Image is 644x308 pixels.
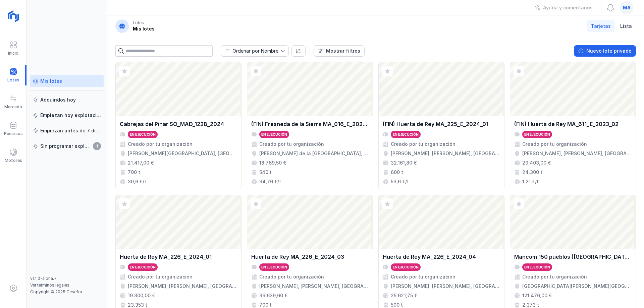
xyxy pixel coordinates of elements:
div: Creado por tu organización [259,273,324,280]
div: En ejecución [524,132,550,137]
div: 32.161,80 € [391,160,417,166]
div: 540 t [259,169,272,176]
div: En ejecución [261,132,287,137]
div: [PERSON_NAME], [PERSON_NAME], [GEOGRAPHIC_DATA], [GEOGRAPHIC_DATA] [259,283,369,290]
a: Adquiridos hoy [30,94,104,106]
div: [PERSON_NAME] de la [GEOGRAPHIC_DATA], [GEOGRAPHIC_DATA], [GEOGRAPHIC_DATA], [GEOGRAPHIC_DATA] [259,150,369,157]
div: 29.403,00 € [522,160,551,166]
div: Cabrejas del Pinar SO_MAD_1228_2024 [120,120,224,128]
div: 18.769,50 € [259,160,286,166]
span: 1 [93,142,101,150]
div: [GEOGRAPHIC_DATA][PERSON_NAME][GEOGRAPHIC_DATA], [GEOGRAPHIC_DATA], [GEOGRAPHIC_DATA] [522,283,632,290]
div: Huerta de Rey MA_226_E_2024_01 [120,253,212,261]
div: Empiezan hoy explotación [40,112,101,119]
div: 34,76 €/t [259,178,281,185]
div: 25.621,75 € [391,292,417,299]
div: Copyright © 2025 Cesefor [30,289,104,295]
div: [PERSON_NAME], [PERSON_NAME], [GEOGRAPHIC_DATA], [GEOGRAPHIC_DATA] [522,150,632,157]
a: Empiezan antes de 7 días [30,125,104,137]
a: Sin programar explotación1 [30,140,104,152]
div: Mis lotes [133,25,155,32]
div: Creado por tu organización [128,273,193,280]
div: Sin programar explotación [40,143,91,149]
div: Mancom 150 pueblos ([GEOGRAPHIC_DATA]) SO_MAD_1186_2024 [514,253,632,261]
div: En ejecución [130,132,156,137]
div: 600 t [391,169,403,176]
div: [PERSON_NAME], [PERSON_NAME], [GEOGRAPHIC_DATA], [GEOGRAPHIC_DATA] [391,150,500,157]
a: (FIN) Fresneda de la Sierra MA_016_E_2024_01En ejecuciónCreado por tu organización[PERSON_NAME] d... [247,62,373,189]
div: Creado por tu organización [391,273,455,280]
div: 30,6 €/t [128,178,146,185]
button: Mostrar filtros [314,45,365,57]
div: v1.1.0-alpha.7 [30,276,104,281]
div: 39.639,60 € [259,292,287,299]
button: Ayuda y comentarios [531,2,597,13]
div: Huerta de Rey MA_226_E_2024_04 [383,253,476,261]
a: Empiezan hoy explotación [30,109,104,121]
div: Mostrar filtros [326,48,360,54]
div: (FIN) Fresneda de la Sierra MA_016_E_2024_01 [251,120,369,128]
div: 53,6 €/t [391,178,409,185]
div: 1,21 €/t [522,178,539,185]
div: Mercado [4,104,22,110]
div: [PERSON_NAME][GEOGRAPHIC_DATA], [GEOGRAPHIC_DATA], [GEOGRAPHIC_DATA] [128,150,237,157]
span: Nombre [221,46,280,56]
div: 21.417,00 € [128,160,154,166]
div: Creado por tu organización [128,141,193,147]
div: En ejecución [130,265,156,269]
div: Empiezan antes de 7 días [40,127,101,134]
div: En ejecución [261,265,287,269]
span: Lista [620,23,632,29]
div: Adquiridos hoy [40,97,76,103]
div: En ejecución [524,265,550,269]
div: Creado por tu organización [259,141,324,147]
img: logoRight.svg [5,8,22,24]
button: Nuevo lote privado [574,45,636,57]
div: Motores [5,158,22,163]
div: Lotes [133,20,144,25]
div: Recursos [4,131,23,136]
div: [PERSON_NAME], [PERSON_NAME], [GEOGRAPHIC_DATA], [GEOGRAPHIC_DATA] [391,283,500,290]
div: (FIN) Huerta de Rey MA_611_E_2023_02 [514,120,619,128]
div: Ordenar por Nombre [232,49,278,53]
a: (FIN) Huerta de Rey MA_225_E_2024_01En ejecuciónCreado por tu organización[PERSON_NAME], [PERSON_... [378,62,504,189]
a: Mis lotes [30,75,104,87]
div: (FIN) Huerta de Rey MA_225_E_2024_01 [383,120,488,128]
div: Huerta de Rey MA_226_E_2024_03 [251,253,344,261]
a: Cabrejas del Pinar SO_MAD_1228_2024En ejecuciónCreado por tu organización[PERSON_NAME][GEOGRAPHIC... [115,62,241,189]
div: Creado por tu organización [522,141,587,147]
span: Tarjetas [591,23,611,29]
a: Tarjetas [587,20,615,32]
div: Creado por tu organización [522,273,587,280]
div: Mis lotes [40,78,62,84]
span: ma [623,4,631,11]
div: Inicio [8,51,18,56]
div: En ejecución [393,265,419,269]
div: 700 t [128,169,140,176]
a: Lista [616,20,636,32]
div: Ayuda y comentarios [543,4,593,11]
div: [PERSON_NAME], [PERSON_NAME], [GEOGRAPHIC_DATA], [GEOGRAPHIC_DATA] [128,283,237,290]
div: 121.476,00 € [522,292,552,299]
div: Creado por tu organización [391,141,455,147]
div: 24.300 t [522,169,542,176]
div: 19.300,00 € [128,292,155,299]
div: Nuevo lote privado [586,48,632,54]
a: Ver términos legales [30,283,69,288]
a: (FIN) Huerta de Rey MA_611_E_2023_02En ejecuciónCreado por tu organización[PERSON_NAME], [PERSON_... [510,62,636,189]
div: En ejecución [393,132,419,137]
